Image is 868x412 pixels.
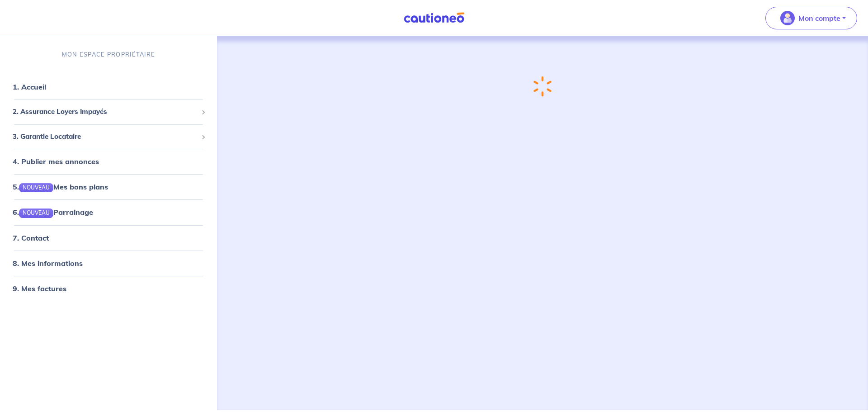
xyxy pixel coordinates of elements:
[13,132,198,142] span: 3. Garantie Locataire
[13,259,83,268] a: 8. Mes informations
[798,13,840,24] p: Mon compte
[13,82,46,91] a: 1. Accueil
[4,254,213,272] div: 8. Mes informations
[13,233,49,242] a: 7. Contact
[4,152,213,170] div: 4. Publier mes annonces
[13,182,108,191] a: 5.NOUVEAUMes bons plans
[533,76,552,97] img: loading-spinner
[13,107,198,117] span: 2. Assurance Loyers Impayés
[4,103,213,121] div: 2. Assurance Loyers Impayés
[400,12,468,24] img: Cautioneo
[780,11,795,25] img: illu_account_valid_menu.svg
[765,7,857,29] button: illu_account_valid_menu.svgMon compte
[4,178,213,196] div: 5.NOUVEAUMes bons plans
[4,203,213,221] div: 6.NOUVEAUParrainage
[13,157,99,166] a: 4. Publier mes annonces
[4,279,213,298] div: 9. Mes factures
[13,284,66,293] a: 9. Mes factures
[62,50,155,59] p: MON ESPACE PROPRIÉTAIRE
[4,78,213,96] div: 1. Accueil
[4,229,213,247] div: 7. Contact
[4,128,213,146] div: 3. Garantie Locataire
[13,208,93,217] a: 6.NOUVEAUParrainage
